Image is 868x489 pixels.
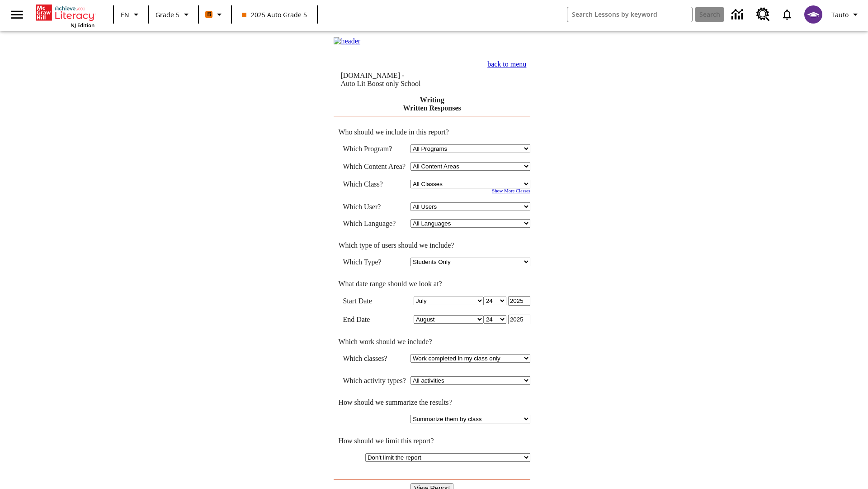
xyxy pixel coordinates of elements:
[828,6,864,23] button: Profile/Settings
[804,5,822,24] img: avatar image
[403,96,461,112] a: Writing Written Responses
[334,280,530,288] td: What date range should we look at?
[343,202,406,211] td: Which User?
[343,219,406,228] td: Which Language?
[567,7,692,22] input: search field
[117,6,146,23] button: Language: EN, Select a language
[343,258,406,266] td: Which Type?
[343,180,406,188] td: Which Class?
[334,338,530,346] td: Which work should we include?
[343,144,406,153] td: Which Program?
[831,10,849,19] span: Tauto
[343,376,406,385] td: Which activity types?
[343,296,406,306] td: Start Date
[152,6,195,23] button: Grade: Grade 5, Select a grade
[334,398,530,407] td: How should we summarize the results?
[334,241,530,249] td: Which type of users should we include?
[799,3,828,26] button: Select a new avatar
[343,163,406,170] nobr: Which Content Area?
[4,1,30,28] button: Open side menu
[202,6,228,23] button: Boost Class color is orange. Change class color
[343,315,406,324] td: End Date
[242,10,307,19] span: 2025 Auto Grade 5
[71,22,94,29] span: NJ Edition
[726,2,751,27] a: Data Center
[751,2,775,27] a: Resource Center, Will open in new tab
[487,60,526,68] a: back to menu
[343,354,406,363] td: Which classes?
[36,3,94,29] div: Home
[334,128,530,136] td: Who should we include in this report?
[334,437,530,445] td: How should we limit this report?
[340,80,420,87] nobr: Auto Lit Boost only School
[156,10,179,19] span: Grade 5
[207,9,211,20] span: B
[492,188,530,193] a: Show More Classes
[340,72,455,88] td: [DOMAIN_NAME] -
[121,10,129,19] span: EN
[775,3,799,26] a: Notifications
[334,37,360,45] img: header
